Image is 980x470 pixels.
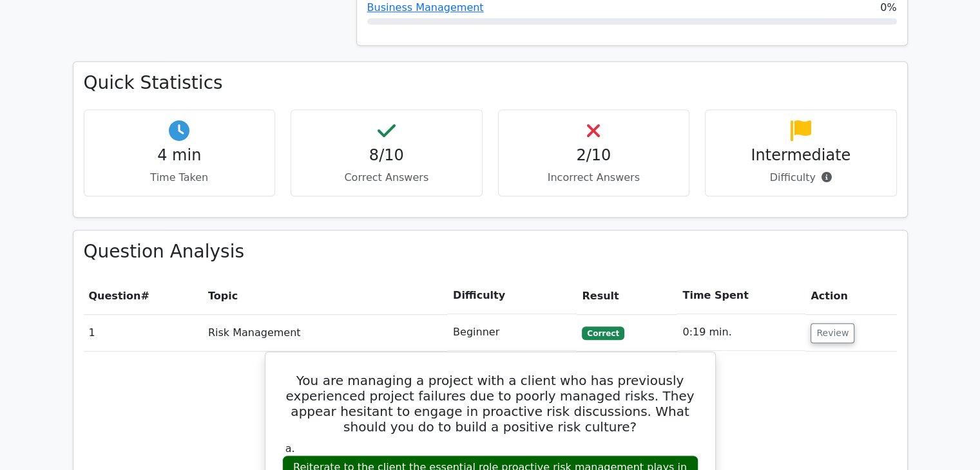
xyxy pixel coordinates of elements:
th: Difficulty [448,277,577,314]
span: Correct [582,326,624,339]
td: 1 [84,314,203,351]
th: # [84,277,203,314]
p: Incorrect Answers [509,170,679,185]
th: Result [577,277,677,314]
span: a. [285,442,295,455]
h4: 8/10 [302,146,472,165]
h4: 4 min [95,146,265,165]
th: Topic [203,277,448,314]
p: Correct Answers [302,170,472,185]
th: Action [805,277,896,314]
h3: Quick Statistics [84,72,897,94]
h4: 2/10 [509,146,679,165]
p: Time Taken [95,170,265,185]
button: Review [811,323,854,343]
td: Risk Management [203,314,448,351]
span: Question [89,290,141,302]
th: Time Spent [677,277,805,314]
td: 0:19 min. [677,314,805,351]
p: Difficulty [716,170,886,185]
h4: Intermediate [716,146,886,165]
a: Business Management [367,1,484,14]
h3: Question Analysis [84,241,897,263]
td: Beginner [448,314,577,351]
h5: You are managing a project with a client who has previously experienced project failures due to p... [281,373,700,435]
